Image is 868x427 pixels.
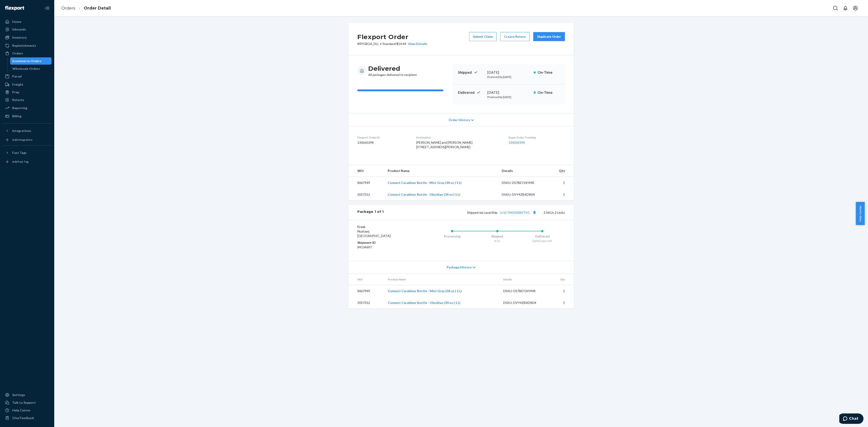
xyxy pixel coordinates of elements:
[357,42,427,46] p: # RYGBGA_DLL / $14.44
[3,136,52,143] a: Add Integration
[448,118,470,122] span: Order History
[3,73,52,80] a: Parcel
[12,51,23,56] div: Orders
[549,297,574,309] td: 1
[406,42,427,46] button: View Details
[388,192,460,196] a: Connect Carabiner Bottle - Obsidian (34 oz | 1 L)
[348,165,384,177] th: SKU
[61,6,75,11] a: Orders
[42,4,52,13] button: Close Navigation
[3,34,52,41] a: Inventory
[368,64,417,73] h3: Delivered
[12,90,19,94] div: Prep
[3,50,52,57] a: Orders
[12,400,36,405] div: Talk to Support
[357,225,411,229] dt: From
[3,407,52,414] a: Help Center
[12,74,22,79] div: Parcel
[3,18,52,25] a: Home
[416,136,502,139] dt: Destination
[12,106,27,110] div: Reporting
[348,274,384,285] th: SKU
[368,64,417,77] div: All packages delivered to recipient
[382,42,395,46] span: Standard
[469,32,497,41] button: Submit Claim
[3,26,52,33] a: Inbounds
[851,4,860,13] button: Open account menu
[357,240,411,245] dt: Shipment ID
[388,181,462,185] a: Connect Carabiner Bottle - Mist Gray (34 oz | 1 L)
[458,90,484,95] p: Delivered
[58,2,114,15] ol: breadcrumbs
[533,32,565,41] button: Duplicate Order
[10,65,52,72] a: Wholesale Orders
[12,408,31,413] div: Help Center
[3,96,52,103] a: Returns
[12,59,41,63] div: Ecommerce Orders
[357,229,391,238] span: Nuataaq [GEOGRAPHIC_DATA]
[384,209,565,215] div: 2 SKUs 2 Units
[348,189,384,200] td: 3057312
[388,289,462,293] a: Connect Carabiner Bottle - Mist Gray (34 oz | 1 L)
[447,265,472,270] span: Package History
[348,285,384,297] td: 8667949
[12,393,25,397] div: Settings
[509,141,525,144] a: 134265398
[384,274,500,285] th: Product Name
[12,138,32,142] div: Add Integration
[520,234,565,239] div: Delivered
[531,209,537,215] button: Copy tracking number
[384,165,498,177] th: Product Name
[3,81,52,88] a: Freight
[357,32,427,42] h2: Flexport Order
[548,177,574,189] td: 1
[12,19,21,24] div: Home
[831,4,840,13] button: Open Search Box
[429,234,475,239] div: Processing
[839,413,863,425] iframe: Opens a widget where you can chat to one of our agents
[487,95,530,99] p: Promised by [DATE]
[380,42,382,46] span: •
[487,75,530,79] p: Promised by [DATE]
[12,416,34,420] div: Give Feedback
[348,177,384,189] td: 8667949
[538,90,559,95] p: On-Time
[12,114,21,118] div: Billing
[503,289,546,293] div: DSKU: DS7BEY24YMR
[388,301,460,305] a: Connect Carabiner Bottle - Obsidian (34 oz | 1 L)
[3,399,52,406] button: Talk to Support
[856,202,865,225] button: Help Center
[467,211,537,214] span: Shipped via LaserShip
[3,42,52,49] a: Replenishments
[548,189,574,200] td: 1
[502,181,544,185] div: DSKU: DS7BEY24YMR
[520,239,565,243] div: [DATE] 3pm CDT
[503,300,546,305] div: DSKU: DVY4ZBXDWJ4
[12,160,28,164] div: Add Fast Tag
[500,274,549,285] th: Details
[3,127,52,134] button: Integrations
[3,113,52,120] a: Billing
[348,297,384,309] td: 3057312
[537,34,561,39] div: Duplicate Order
[3,158,52,165] a: Add Fast Tag
[3,414,52,422] button: Give Feedback
[12,129,31,133] div: Integrations
[10,57,52,65] a: Ecommerce Orders
[12,43,36,48] div: Replenishments
[548,165,574,177] th: Qty
[12,98,24,102] div: Returns
[12,82,23,87] div: Freight
[538,70,559,75] p: On-Time
[12,150,27,155] div: Fast Tags
[458,70,484,75] p: Shipped
[5,6,24,10] img: Flexport logo
[841,4,850,13] button: Open notifications
[487,90,530,95] div: [DATE]
[357,209,384,215] div: Package 1 of 1
[3,149,52,156] button: Fast Tags
[500,32,530,41] button: Create Return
